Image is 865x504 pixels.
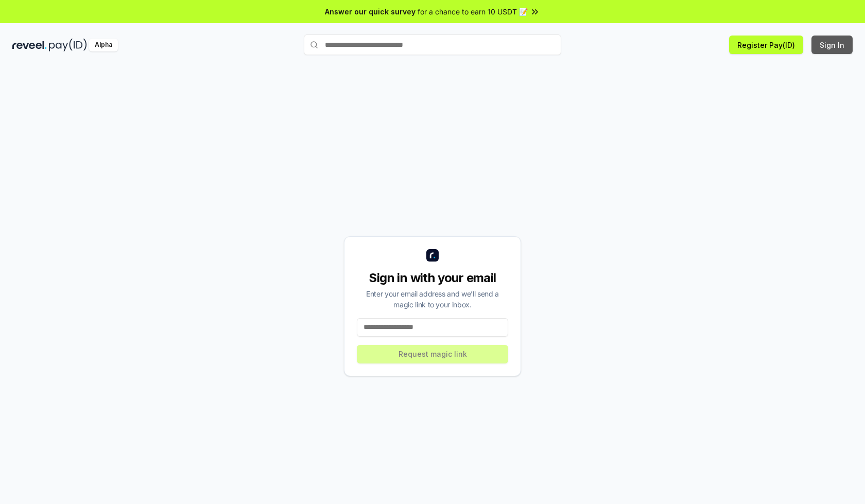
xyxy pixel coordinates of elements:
span: Answer our quick survey [325,6,416,17]
img: reveel_dark [12,39,47,51]
div: Sign in with your email [357,270,508,286]
button: Sign In [811,36,853,54]
button: Register Pay(ID) [729,36,803,54]
span: for a chance to earn 10 USDT 📝 [418,6,528,17]
img: logo_small [426,249,439,262]
div: Enter your email address and we’ll send a magic link to your inbox. [357,288,508,310]
div: Alpha [89,39,118,51]
img: pay_id [49,39,87,51]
